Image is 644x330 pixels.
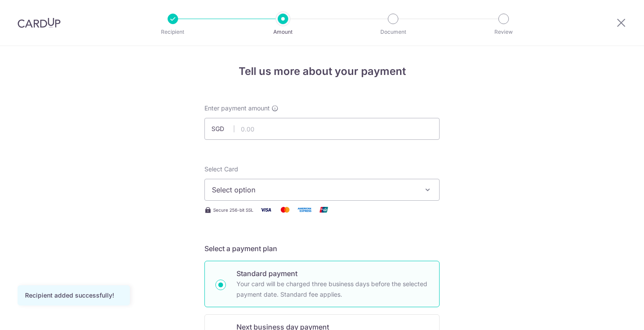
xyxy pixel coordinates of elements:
[204,165,238,173] span: translation missing: en.payables.payment_networks.credit_card.summary.labels.select_card
[211,124,234,133] span: SGD
[236,279,429,300] p: Your card will be charged three business days before the selected payment date. Standard fee appl...
[236,268,429,279] p: Standard payment
[204,118,440,140] input: 0.00
[204,104,270,113] span: Enter payment amount
[361,28,426,36] p: Document
[25,291,122,300] div: Recipient added successfully!
[257,204,275,215] img: Visa
[204,179,440,201] button: Select option
[204,64,440,79] h4: Tell us more about your payment
[213,206,254,213] span: Secure 256-bit SSL
[140,28,205,36] p: Recipient
[296,204,313,215] img: American Express
[250,28,315,36] p: Amount
[587,304,635,326] iframe: Opens a widget where you can find more information
[315,204,333,215] img: Union Pay
[276,204,294,215] img: Mastercard
[18,18,61,28] img: CardUp
[212,185,416,195] span: Select option
[204,243,440,254] h5: Select a payment plan
[471,28,536,36] p: Review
